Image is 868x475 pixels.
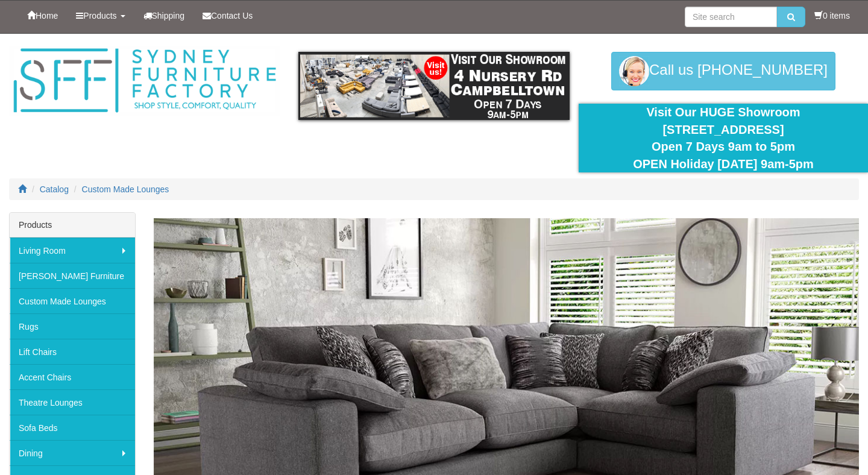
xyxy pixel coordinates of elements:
a: Living Room [10,237,135,263]
a: Theatre Lounges [10,389,135,415]
div: Products [10,213,135,237]
a: Catalog [40,184,69,194]
span: Home [36,11,58,20]
a: Home [18,1,67,31]
a: Contact Us [193,1,262,31]
a: [PERSON_NAME] Furniture [10,263,135,288]
div: Visit Our HUGE Showroom [STREET_ADDRESS] Open 7 Days 9am to 5pm OPEN Holiday [DATE] 9am-5pm [588,104,859,172]
span: Contact Us [211,11,253,20]
a: Lift Chairs [10,339,135,364]
a: Accent Chairs [10,364,135,389]
span: Products [83,11,116,20]
a: Rugs [10,313,135,339]
a: Dining [10,440,135,465]
a: Products [67,1,134,31]
span: Shipping [152,11,185,20]
li: 0 items [814,10,850,22]
a: Custom Made Lounges [10,288,135,313]
a: Shipping [134,1,194,31]
input: Site search [685,7,777,27]
a: Sofa Beds [10,415,135,440]
img: Sydney Furniture Factory [9,46,280,116]
img: showroom.gif [298,52,570,120]
a: Custom Made Lounges [82,184,169,194]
